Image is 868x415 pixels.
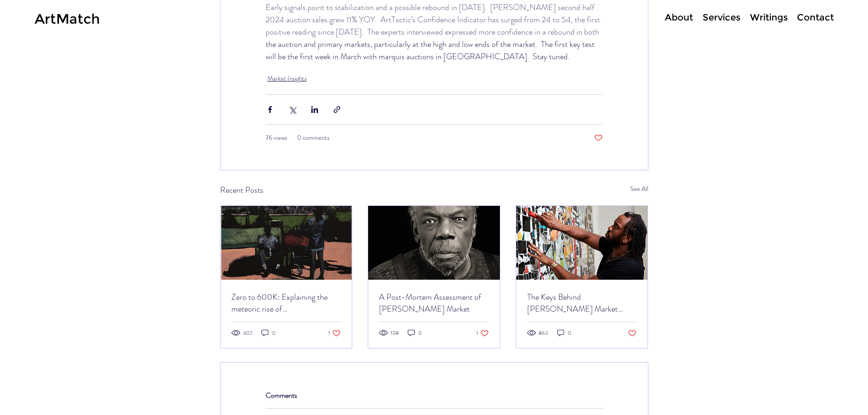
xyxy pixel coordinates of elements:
span: 863 [539,329,548,337]
a: The Keys Behind [PERSON_NAME] Market Success [527,291,637,315]
p: About [660,11,698,24]
img: A Post-Mortem Assessment of Sam Gilliam’s Market [368,206,500,280]
a: Writings [745,11,792,24]
button: Share via link [333,105,341,114]
a: See All [630,184,648,196]
span: 0 [568,329,571,337]
span: 0 [272,329,276,337]
img: The Keys Behind Rashid Johnson’s Market Success [516,206,648,280]
button: Like post [476,329,489,337]
button: Like post [628,329,637,337]
span: 402 [243,329,252,337]
img: Zero to 600K: Explaining the meteoric rise of Reggie Burrows Hodges [221,206,352,280]
button: Like post [328,329,341,337]
a: ArtMatch [35,10,100,27]
span: 76 views [266,133,287,142]
span: 0 comments [297,133,329,142]
button: Like post [594,133,603,142]
a: About [660,11,698,24]
button: Share via Facebook [266,105,274,114]
a: Zero to 600K: Explaining the meteoric rise of [PERSON_NAME] [231,291,341,315]
svg: 863 views [527,328,536,337]
h2: Comments [266,392,603,399]
a: Contact [792,11,838,24]
h2: Recent Posts [220,184,263,196]
a: Services [698,11,745,24]
p: Writings [745,11,792,24]
button: Share via LinkedIn [310,105,319,114]
p: Contact [792,11,838,24]
span: 138 [390,329,399,337]
button: Share via X (Twitter) [288,105,297,114]
span: 1 [328,330,332,336]
nav: Site [631,11,838,24]
ul: Post categories [266,72,603,85]
svg: 402 views [231,328,240,337]
a: A Post-Mortem Assessment of [PERSON_NAME] Market [379,291,489,315]
span: 0 [418,329,422,337]
span: 1 [476,330,480,336]
svg: 138 views [379,328,388,337]
a: Market Insights [267,74,307,83]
